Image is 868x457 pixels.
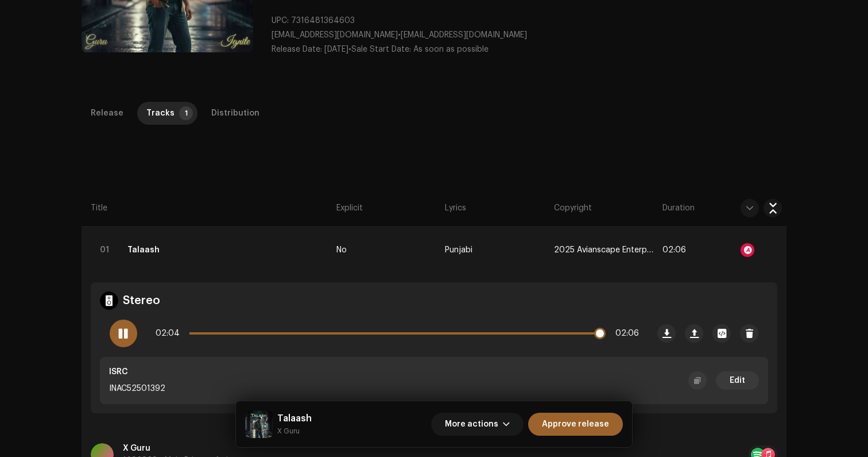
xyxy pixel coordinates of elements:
[277,425,312,437] small: Talaash
[528,413,623,436] button: Approve release
[554,246,653,255] span: 2025 Avianscape Enterprises Private Limited
[730,369,745,392] span: Edit
[211,102,259,125] div: Distribution
[445,413,498,436] span: More actions
[445,246,472,255] span: Punjabi
[123,443,235,455] p: X Guru
[277,412,312,425] h5: Talaash
[272,29,786,41] p: •
[554,202,592,214] span: Copyright
[336,202,363,214] span: Explicit
[716,371,759,390] button: Edit
[336,246,347,255] span: No
[351,45,411,53] span: Sale Start Date:
[324,45,348,53] span: [DATE]
[542,413,609,436] span: Approve release
[610,322,639,345] span: 02:06
[272,45,322,53] span: Release Date:
[401,31,527,39] span: [EMAIL_ADDRESS][DOMAIN_NAME]
[413,45,489,53] span: As soon as possible
[662,202,695,214] span: Duration
[245,410,273,438] img: 6134391c-5c74-4e8c-8457-dda048633b47
[445,202,466,214] span: Lyrics
[431,413,524,436] button: More actions
[272,31,398,39] span: [EMAIL_ADDRESS][DOMAIN_NAME]
[272,45,351,53] span: •
[662,246,686,254] span: 02:06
